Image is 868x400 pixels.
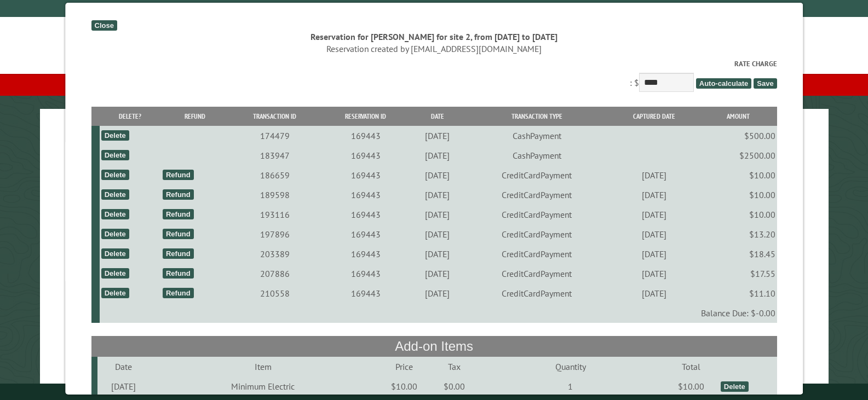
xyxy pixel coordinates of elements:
td: $2500.00 [699,146,777,165]
th: Delete? [99,107,160,126]
td: CreditCardPayment [465,224,609,244]
td: $13.20 [699,224,777,244]
td: 169443 [321,165,410,185]
td: [DATE] [608,165,699,185]
div: Refund [163,288,194,298]
td: 193116 [228,205,321,224]
td: Price [376,357,431,376]
td: 1 [478,376,664,396]
td: 186659 [228,165,321,185]
div: Close [91,20,117,31]
td: CreditCardPayment [465,283,609,303]
td: CreditCardPayment [465,185,609,205]
div: Delete [101,209,129,219]
td: $17.55 [699,264,777,283]
td: $10.00 [664,376,718,396]
td: 169443 [321,264,410,283]
th: Amount [699,107,777,126]
td: CreditCardPayment [465,264,609,283]
div: Delete [101,150,129,160]
td: [DATE] [608,185,699,205]
div: Reservation created by [EMAIL_ADDRESS][DOMAIN_NAME] [91,43,777,55]
td: 203389 [228,244,321,264]
div: Delete [101,268,129,279]
td: $10.00 [699,185,777,205]
td: [DATE] [608,264,699,283]
td: [DATE] [410,205,464,224]
td: [DATE] [410,165,464,185]
td: $11.10 [699,283,777,303]
td: Quantity [478,357,664,376]
div: Refund [163,209,194,219]
td: Tax [432,357,478,376]
td: 169443 [321,126,410,146]
td: $10.00 [376,376,431,396]
td: [DATE] [410,244,464,264]
label: Rate Charge [91,59,777,69]
td: $0.00 [432,376,478,396]
div: Refund [163,229,194,239]
td: Item [150,357,376,376]
td: [DATE] [410,126,464,146]
td: CashPayment [465,126,609,146]
div: Delete [101,130,129,141]
td: 169443 [321,224,410,244]
td: Minimum Electric [150,376,376,396]
td: [DATE] [608,205,699,224]
div: Delete [101,288,129,298]
td: 169443 [321,244,410,264]
td: Date [97,357,150,376]
div: Refund [163,170,194,180]
th: Refund [161,107,229,126]
td: 169443 [321,205,410,224]
td: CreditCardPayment [465,244,609,264]
td: [DATE] [608,224,699,244]
td: 169443 [321,185,410,205]
span: Save [754,78,777,89]
td: $18.45 [699,244,777,264]
div: Delete [101,248,129,259]
td: $10.00 [699,165,777,185]
td: [DATE] [410,185,464,205]
div: : $ [91,59,777,94]
td: 210558 [228,283,321,303]
td: [DATE] [410,224,464,244]
td: 169443 [321,146,410,165]
td: CashPayment [465,146,609,165]
td: [DATE] [608,283,699,303]
div: Delete [101,229,129,239]
td: [DATE] [410,283,464,303]
th: Transaction ID [228,107,321,126]
td: [DATE] [410,264,464,283]
div: Refund [163,189,194,200]
div: Delete [101,170,129,180]
td: 183947 [228,146,321,165]
td: 169443 [321,283,410,303]
td: 174479 [228,126,321,146]
td: [DATE] [97,376,150,396]
div: Refund [163,248,194,259]
td: 207886 [228,264,321,283]
div: Refund [163,268,194,279]
td: $10.00 [699,205,777,224]
td: Balance Due: $-0.00 [99,303,777,323]
div: Delete [101,189,129,200]
th: Transaction Type [465,107,609,126]
th: Reservation ID [321,107,410,126]
td: [DATE] [410,146,464,165]
div: Delete [721,381,749,392]
td: 189598 [228,185,321,205]
td: Total [664,357,718,376]
th: Add-on Items [91,336,777,357]
td: CreditCardPayment [465,165,609,185]
div: Reservation for [PERSON_NAME] for site 2, from [DATE] to [DATE] [91,31,777,43]
small: © Campground Commander LLC. All rights reserved. [372,388,496,395]
td: [DATE] [608,244,699,264]
th: Date [410,107,464,126]
td: 197896 [228,224,321,244]
td: $500.00 [699,126,777,146]
th: Captured Date [608,107,699,126]
span: Auto-calculate [696,78,752,89]
td: CreditCardPayment [465,205,609,224]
